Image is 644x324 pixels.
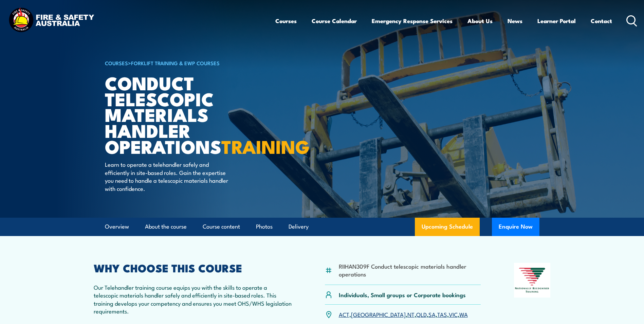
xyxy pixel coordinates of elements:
img: Nationally Recognised Training logo. [514,263,551,298]
a: Emergency Response Services [372,12,453,30]
a: VIC [449,310,458,318]
h1: Conduct Telescopic Materials Handler Operations [105,75,273,154]
a: About Us [467,12,493,30]
a: About the course [145,218,187,236]
a: Course content [203,218,240,236]
button: Enquire Now [492,218,539,236]
a: Delivery [289,218,309,236]
a: News [508,12,522,30]
h6: > [105,59,273,67]
p: Learn to operate a telehandler safely and efficiently in site-based roles. Gain the expertise you... [105,160,229,192]
strong: TRAINING [221,132,310,160]
h2: WHY CHOOSE THIS COURSE [94,263,292,272]
p: Individuals, Small groups or Corporate bookings [339,291,466,299]
p: Our Telehandler training course equips you with the skills to operate a telescopic materials hand... [94,283,292,315]
a: Forklift Training & EWP Courses [131,59,220,67]
a: Overview [105,218,129,236]
a: WA [459,310,468,318]
a: Courses [275,12,297,30]
a: [GEOGRAPHIC_DATA] [351,310,406,318]
p: , , , , , , , [339,310,468,318]
a: NT [407,310,415,318]
a: ACT [339,310,349,318]
a: TAS [437,310,447,318]
a: COURSES [105,59,128,67]
a: Learner Portal [537,12,576,30]
a: QLD [416,310,427,318]
a: SA [428,310,436,318]
li: RIIHAN309F Conduct telescopic materials handler operations [339,262,481,278]
a: Contact [591,12,612,30]
a: Course Calendar [312,12,357,30]
a: Upcoming Schedule [415,218,480,236]
a: Photos [256,218,273,236]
